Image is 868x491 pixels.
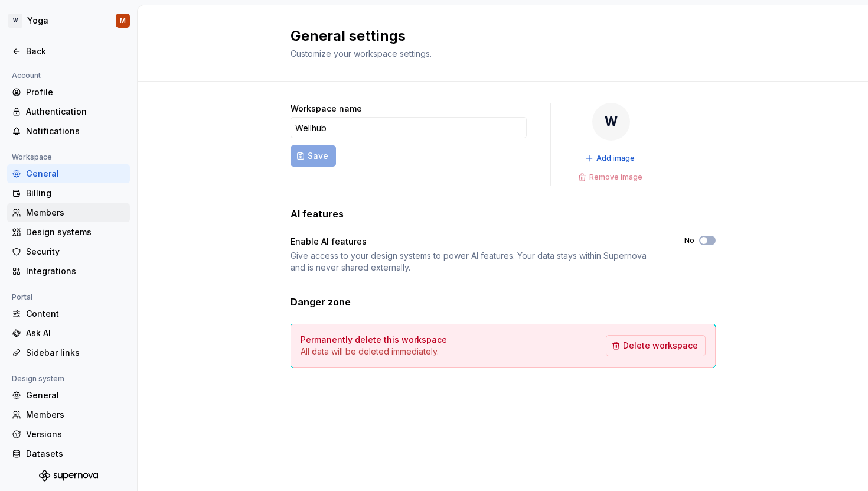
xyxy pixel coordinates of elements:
[606,335,706,356] button: Delete workspace
[26,409,125,421] div: Members
[8,14,22,28] div: W
[7,386,130,405] a: General
[7,343,130,362] a: Sidebar links
[7,203,130,222] a: Members
[26,226,125,238] div: Design systems
[592,103,630,141] div: W
[7,324,130,343] a: Ask AI
[7,242,130,261] a: Security
[291,236,663,248] div: Enable AI features
[26,207,125,219] div: Members
[26,448,125,460] div: Datasets
[623,340,698,352] span: Delete workspace
[7,304,130,323] a: Content
[291,250,663,274] div: Give access to your design systems to power AI features. Your data stays within Supernova and is ...
[26,168,125,180] div: General
[582,150,640,167] button: Add image
[26,265,125,277] div: Integrations
[7,223,130,242] a: Design systems
[26,187,125,199] div: Billing
[7,290,37,304] div: Portal
[26,327,125,339] div: Ask AI
[26,389,125,401] div: General
[120,16,126,25] div: M
[301,346,447,357] p: All data will be deleted immediately.
[7,42,130,61] a: Back
[291,295,351,309] h3: Danger zone
[26,45,125,57] div: Back
[7,405,130,424] a: Members
[596,154,635,163] span: Add image
[291,27,701,45] h2: General settings
[301,334,447,346] h4: Permanently delete this workspace
[26,246,125,258] div: Security
[291,103,362,115] label: Workspace name
[7,184,130,203] a: Billing
[39,470,98,482] svg: Supernova Logo
[2,8,135,34] button: WYogaM
[27,15,48,27] div: Yoga
[26,347,125,359] div: Sidebar links
[26,125,125,137] div: Notifications
[7,150,57,164] div: Workspace
[7,164,130,183] a: General
[7,69,45,83] div: Account
[26,106,125,118] div: Authentication
[7,425,130,444] a: Versions
[7,83,130,102] a: Profile
[7,262,130,281] a: Integrations
[7,372,69,386] div: Design system
[26,428,125,440] div: Versions
[291,48,432,58] span: Customize your workspace settings.
[291,207,344,221] h3: AI features
[26,86,125,98] div: Profile
[26,308,125,320] div: Content
[7,122,130,141] a: Notifications
[7,444,130,463] a: Datasets
[7,102,130,121] a: Authentication
[684,236,694,245] label: No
